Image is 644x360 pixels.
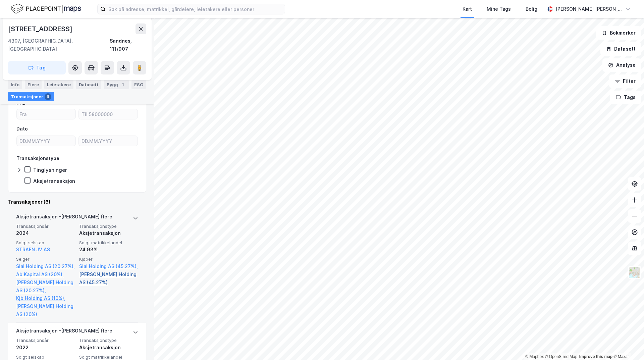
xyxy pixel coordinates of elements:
[16,344,75,352] div: 2022
[8,23,74,34] div: [STREET_ADDRESS]
[16,278,75,295] a: [PERSON_NAME] Holding AS (20.27%),
[8,92,54,101] div: Transaksjoner
[609,74,641,88] button: Filter
[463,5,472,13] div: Kart
[526,5,537,13] div: Bolig
[79,262,138,270] a: Siai Holding AS (45.27%),
[79,270,138,287] a: [PERSON_NAME] Holding AS (45.27%)
[104,80,129,89] div: Bygg
[25,80,42,89] div: Eiere
[596,26,641,40] button: Bokmerker
[16,240,75,246] span: Solgt selskap
[555,5,623,13] div: [PERSON_NAME] [PERSON_NAME]
[579,354,612,359] a: Improve this map
[79,136,138,146] input: DD.MM.YYYY
[79,354,138,360] span: Solgt matrikkelandel
[16,125,28,133] div: Dato
[17,136,75,146] input: DD.MM.YYYY
[600,42,641,56] button: Datasett
[131,80,146,89] div: ESG
[16,154,59,162] div: Transaksjonstype
[610,328,644,360] iframe: Chat Widget
[16,213,112,223] div: Aksjetransaksjon - [PERSON_NAME] flere
[33,167,67,173] div: Tinglysninger
[8,80,22,89] div: Info
[8,37,110,53] div: 4307, [GEOGRAPHIC_DATA], [GEOGRAPHIC_DATA]
[79,256,138,262] span: Kjøper
[610,328,644,360] div: Kontrollprogram for chat
[16,256,75,262] span: Selger
[487,5,511,13] div: Mine Tags
[16,223,75,229] span: Transaksjonsår
[8,61,66,74] button: Tag
[545,354,578,359] a: OpenStreetMap
[11,3,81,15] img: logo.f888ab2527a4732fd821a326f86c7f29.svg
[16,270,75,278] a: Ab Kapital AS (20%),
[16,229,75,237] div: 2024
[16,354,75,360] span: Solgt selskap
[76,80,101,89] div: Datasett
[17,109,75,119] input: Fra
[16,338,75,343] span: Transaksjonsår
[602,58,641,72] button: Analyse
[79,229,138,237] div: Aksjetransaksjon
[106,4,285,14] input: Søk på adresse, matrikkel, gårdeiere, leietakere eller personer
[16,294,75,302] a: Kjb Holding AS (10%),
[44,80,73,89] div: Leietakere
[16,247,50,252] a: STRAEN JV AS
[79,109,138,119] input: Til 58000000
[79,240,138,246] span: Solgt matrikkelandel
[16,262,75,270] a: Siai Holding AS (20.27%),
[79,246,138,254] div: 24.93%
[33,178,75,184] div: Aksjetransaksjon
[79,223,138,229] span: Transaksjonstype
[119,81,126,88] div: 1
[525,354,544,359] a: Mapbox
[610,91,641,104] button: Tags
[8,198,146,206] div: Transaksjoner (6)
[16,327,112,338] div: Aksjetransaksjon - [PERSON_NAME] flere
[628,266,641,279] img: Z
[45,93,51,100] div: 6
[79,338,138,343] span: Transaksjonstype
[16,302,75,318] a: [PERSON_NAME] Holding AS (20%)
[110,37,146,53] div: Sandnes, 111/907
[79,344,138,352] div: Aksjetransaksjon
